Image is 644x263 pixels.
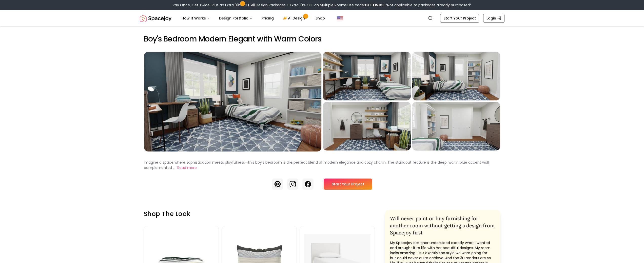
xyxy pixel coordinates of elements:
[178,13,214,23] button: How It Works
[483,14,504,23] a: Login
[279,13,310,23] a: AI Design
[144,34,500,43] h2: Boy's Bedroom Modern Elegant with Warm Colors
[215,13,257,23] button: Design Portfolio
[390,215,495,236] h2: Will never paint or buy furnishing for another room without getting a design from Spacejoy first
[178,13,329,23] nav: Main
[144,210,375,218] h3: Shop the look
[177,165,197,170] button: Read more
[311,13,329,23] a: Shop
[140,13,171,23] img: Spacejoy Logo
[173,3,472,8] div: Pay Once, Get Twice-Plus an Extra 30% OFF All Design Packages + Extra 10% OFF on Multiple Rooms.
[440,14,479,23] a: Start Your Project
[365,3,384,8] b: GETTWICE
[140,13,171,23] a: Spacejoy
[337,15,343,21] img: United States
[347,3,384,8] span: Use code:
[324,179,372,190] a: Start Your Project
[140,10,504,26] nav: Global
[258,13,278,23] a: Pricing
[144,160,490,170] p: Imagine a space where sophistication meets playfulness—this boy's bedroom is the perfect blend of...
[384,3,472,8] span: *Not applicable to packages already purchased*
